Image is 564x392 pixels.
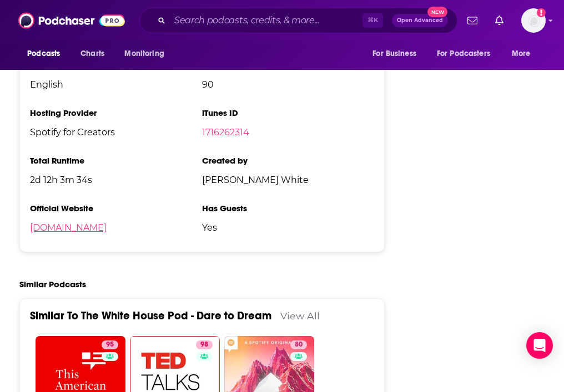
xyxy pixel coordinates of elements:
a: Show notifications dropdown [491,11,508,30]
span: Charts [80,46,104,62]
span: English [30,79,202,90]
span: Monitoring [124,46,164,62]
span: Yes [202,222,374,233]
h3: iTunes ID [202,108,374,118]
span: Open Advanced [397,18,443,23]
h3: Official Website [30,203,202,213]
span: For Business [372,46,416,62]
a: 95 [102,340,118,349]
span: Spotify for Creators [30,127,202,138]
span: 2d 12h 3m 34s [30,175,202,185]
a: View All [280,310,320,322]
button: open menu [19,43,74,64]
span: 90 [202,79,374,90]
a: Show notifications dropdown [463,11,482,30]
span: More [512,46,531,62]
span: [PERSON_NAME] White [202,175,374,185]
a: Similar To The White House Pod - Dare to Dream [30,309,271,323]
h3: Created by [202,155,374,166]
a: 80 [290,340,307,349]
h3: Total Runtime [30,155,202,166]
button: Open AdvancedNew [392,14,448,27]
span: Podcasts [27,46,60,62]
span: For Podcasters [437,46,490,62]
div: Open Intercom Messenger [526,332,553,359]
input: Search podcasts, credits, & more... [170,12,362,29]
a: 1716262314 [202,127,249,138]
img: User Profile [521,8,546,33]
button: open menu [365,43,430,64]
button: open menu [117,43,178,64]
button: open menu [504,43,545,64]
h3: Has Guests [202,203,374,213]
button: Show profile menu [521,8,546,33]
button: open menu [430,43,506,64]
img: Podchaser - Follow, Share and Rate Podcasts [18,10,125,31]
h3: Hosting Provider [30,108,202,118]
div: Search podcasts, credits, & more... [139,8,457,33]
a: [DOMAIN_NAME] [30,222,107,233]
span: New [427,7,447,17]
span: 80 [295,339,303,350]
span: ⌘ K [362,13,383,28]
span: Logged in as lori.heiselman [521,8,546,33]
svg: Add a profile image [537,8,546,17]
a: Charts [73,43,111,64]
span: 95 [106,339,114,350]
h2: Similar Podcasts [19,279,86,289]
span: 98 [200,339,208,350]
a: 98 [196,340,213,349]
